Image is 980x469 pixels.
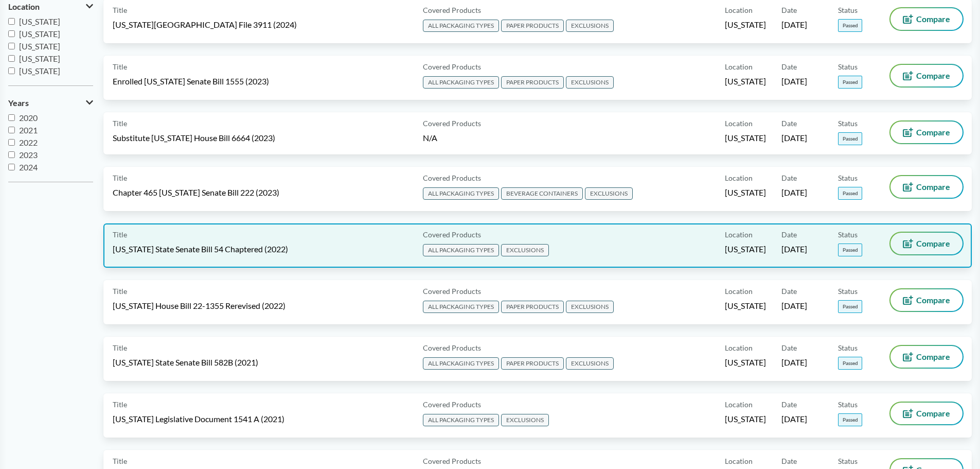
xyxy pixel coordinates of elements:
[838,456,858,466] span: Status
[19,150,38,160] span: 2023
[423,5,481,15] span: Covered Products
[8,127,15,133] input: 2021
[781,172,797,183] span: Date
[725,229,753,240] span: Location
[423,61,481,72] span: Covered Products
[890,8,963,30] button: Compare
[781,357,807,368] span: [DATE]
[781,244,807,255] span: [DATE]
[890,233,963,254] button: Compare
[113,286,127,297] span: Title
[113,456,127,466] span: Title
[566,357,614,370] span: EXCLUSIONS
[781,413,807,425] span: [DATE]
[725,300,766,311] span: [US_STATE]
[838,399,858,410] span: Status
[781,132,807,144] span: [DATE]
[725,399,753,410] span: Location
[8,67,15,74] input: [US_STATE]
[423,414,499,426] span: ALL PACKAGING TYPES
[423,229,481,240] span: Covered Products
[838,286,858,297] span: Status
[585,187,633,200] span: EXCLUSIONS
[725,19,766,30] span: [US_STATE]
[725,172,753,183] span: Location
[113,118,127,129] span: Title
[890,289,963,311] button: Compare
[113,61,127,72] span: Title
[725,5,753,15] span: Location
[113,399,127,410] span: Title
[113,132,275,144] span: Substitute [US_STATE] House Bill 6664 (2023)
[423,301,499,313] span: ALL PACKAGING TYPES
[423,456,481,466] span: Covered Products
[501,244,549,256] span: EXCLUSIONS
[19,29,60,39] span: [US_STATE]
[8,2,40,11] span: Location
[890,403,963,424] button: Compare
[113,229,127,240] span: Title
[423,172,481,183] span: Covered Products
[916,239,950,248] span: Compare
[423,399,481,410] span: Covered Products
[781,19,807,30] span: [DATE]
[725,118,753,129] span: Location
[113,357,258,368] span: [US_STATE] State Senate Bill 582B (2021)
[19,137,38,147] span: 2022
[423,20,499,32] span: ALL PACKAGING TYPES
[781,118,797,129] span: Date
[566,20,614,32] span: EXCLUSIONS
[890,121,963,143] button: Compare
[423,133,437,143] span: N/A
[423,187,499,200] span: ALL PACKAGING TYPES
[838,229,858,240] span: Status
[838,187,862,200] span: Passed
[423,357,499,370] span: ALL PACKAGING TYPES
[725,132,766,144] span: [US_STATE]
[423,342,481,353] span: Covered Products
[725,456,753,466] span: Location
[916,353,950,361] span: Compare
[19,113,38,123] span: 2020
[8,30,15,37] input: [US_STATE]
[725,342,753,353] span: Location
[916,128,950,136] span: Compare
[916,72,950,80] span: Compare
[19,54,60,63] span: [US_STATE]
[8,43,15,49] input: [US_STATE]
[838,61,858,72] span: Status
[890,65,963,86] button: Compare
[113,19,297,30] span: [US_STATE][GEOGRAPHIC_DATA] File 3911 (2024)
[838,342,858,353] span: Status
[113,244,288,255] span: [US_STATE] State Senate Bill 54 Chaptered (2022)
[566,301,614,313] span: EXCLUSIONS
[781,342,797,353] span: Date
[113,342,127,353] span: Title
[501,20,564,32] span: PAPER PRODUCTS
[725,244,766,255] span: [US_STATE]
[725,187,766,198] span: [US_STATE]
[8,151,15,158] input: 2023
[19,16,60,26] span: [US_STATE]
[781,300,807,311] span: [DATE]
[423,286,481,297] span: Covered Products
[781,456,797,466] span: Date
[725,357,766,368] span: [US_STATE]
[781,229,797,240] span: Date
[838,5,858,15] span: Status
[838,413,862,426] span: Passed
[838,172,858,183] span: Status
[838,357,862,370] span: Passed
[838,244,862,256] span: Passed
[113,5,127,15] span: Title
[916,183,950,191] span: Compare
[781,187,807,198] span: [DATE]
[113,187,279,198] span: Chapter 465 [US_STATE] Senate Bill 222 (2023)
[8,94,93,112] button: Years
[781,5,797,15] span: Date
[8,114,15,121] input: 2020
[725,76,766,87] span: [US_STATE]
[113,300,286,311] span: [US_STATE] House Bill 22-1355 Rerevised (2022)
[501,187,583,200] span: BEVERAGE CONTAINERS
[8,98,29,108] span: Years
